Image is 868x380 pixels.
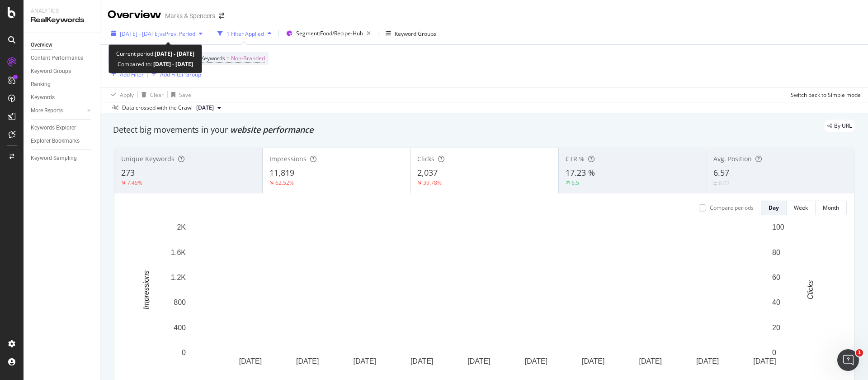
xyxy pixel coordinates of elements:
[168,87,191,102] button: Save
[121,167,135,178] span: 273
[395,30,436,38] div: Keyword Groups
[713,167,729,178] span: 6.57
[710,204,754,212] div: Compare periods
[31,136,80,146] div: Explorer Bookmarks
[582,357,604,365] text: [DATE]
[148,69,201,80] button: Add Filter Group
[566,167,595,178] span: 17.23 %
[296,357,319,365] text: [DATE]
[174,298,186,306] text: 800
[807,280,814,300] text: Clicks
[31,93,94,102] a: Keywords
[226,54,230,62] span: =
[31,154,77,163] div: Keyword Sampling
[108,69,144,80] button: Add Filter
[116,48,194,59] div: Current period:
[152,60,193,68] b: [DATE] - [DATE]
[108,7,161,23] div: Overview
[787,87,861,102] button: Switch back to Simple mode
[31,123,94,133] a: Keywords Explorer
[787,201,816,215] button: Week
[171,248,186,256] text: 1.6K
[772,324,780,332] text: 20
[713,182,717,185] img: Equal
[761,201,787,215] button: Day
[823,204,839,212] div: Month
[239,357,262,365] text: [DATE]
[219,13,224,19] div: arrow-right-arrow-left
[571,179,579,187] div: 6.5
[150,91,164,99] div: Clear
[174,324,186,332] text: 400
[31,93,55,102] div: Keywords
[816,201,847,215] button: Month
[837,349,859,371] iframe: Intercom live chat
[772,349,776,356] text: 0
[769,204,779,212] div: Day
[31,106,85,115] a: More Reports
[639,357,662,365] text: [DATE]
[525,357,547,365] text: [DATE]
[142,270,150,309] text: Impressions
[772,223,784,231] text: 100
[296,29,363,37] span: Segment: Food/Recipe-Hub
[856,349,863,356] span: 1
[120,71,144,78] div: Add Filter
[160,30,195,38] span: vs Prev. Period
[713,154,752,163] span: Avg. Position
[138,87,164,102] button: Clear
[467,357,490,365] text: [DATE]
[226,30,264,38] div: 1 Filter Applied
[31,40,52,50] div: Overview
[696,357,719,365] text: [DATE]
[160,71,201,78] div: Add Filter Group
[121,154,175,163] span: Unique Keywords
[118,59,193,69] div: Compared to:
[772,274,780,281] text: 60
[31,67,71,76] div: Keyword Groups
[177,223,186,231] text: 2K
[772,298,780,306] text: 40
[834,123,852,129] span: By URL
[31,53,94,63] a: Content Performance
[171,274,186,281] text: 1.2K
[824,120,855,132] div: legacy label
[269,167,294,178] span: 11,819
[31,7,93,15] div: Analytics
[417,154,434,163] span: Clicks
[231,52,265,65] span: Non-Branded
[196,104,214,112] span: 2024 Oct. 26th
[31,80,94,89] a: Ranking
[193,102,225,113] button: [DATE]
[122,104,193,112] div: Data crossed with the Crawl
[120,91,134,99] div: Apply
[122,222,836,380] svg: A chart.
[410,357,433,365] text: [DATE]
[31,53,83,63] div: Content Performance
[566,154,585,163] span: CTR %
[31,67,94,76] a: Keyword Groups
[753,357,776,365] text: [DATE]
[791,91,861,99] div: Switch back to Simple mode
[165,11,215,20] div: Marks & Spencers
[31,40,94,50] a: Overview
[127,179,142,187] div: 7.45%
[31,123,76,133] div: Keywords Explorer
[269,154,307,163] span: Impressions
[179,91,191,99] div: Save
[182,349,186,356] text: 0
[31,15,93,25] div: RealKeywords
[214,26,275,41] button: 1 Filter Applied
[283,26,374,41] button: Segment:Food/Recipe-Hub
[155,50,194,58] b: [DATE] - [DATE]
[201,54,225,62] span: Keywords
[31,136,94,146] a: Explorer Bookmarks
[417,167,438,178] span: 2,037
[772,248,780,256] text: 80
[120,30,160,38] span: [DATE] - [DATE]
[275,179,294,187] div: 62.52%
[423,179,442,187] div: 39.78%
[354,357,376,365] text: [DATE]
[31,80,51,89] div: Ranking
